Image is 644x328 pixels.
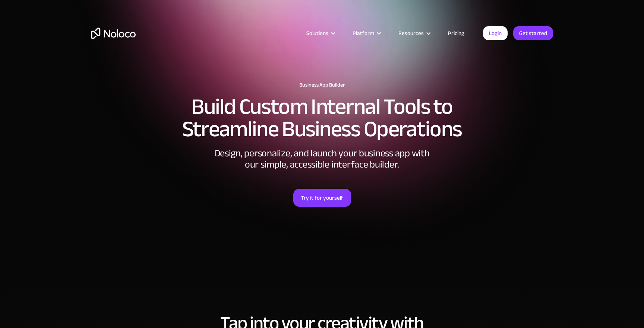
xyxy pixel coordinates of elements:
a: Login [483,26,508,40]
h1: Business App Builder [91,82,553,88]
div: Resources [398,28,424,38]
div: Design, personalize, and launch your business app with our simple, accessible interface builder. [210,148,434,170]
a: home [91,28,136,39]
div: Resources [389,28,439,38]
a: Try it for yourself [293,189,351,207]
div: Platform [343,28,389,38]
a: Pricing [439,28,474,38]
div: Platform [353,28,374,38]
div: Solutions [297,28,343,38]
h2: Build Custom Internal Tools to Streamline Business Operations [91,96,553,140]
div: Solutions [306,28,328,38]
a: Get started [513,26,553,40]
